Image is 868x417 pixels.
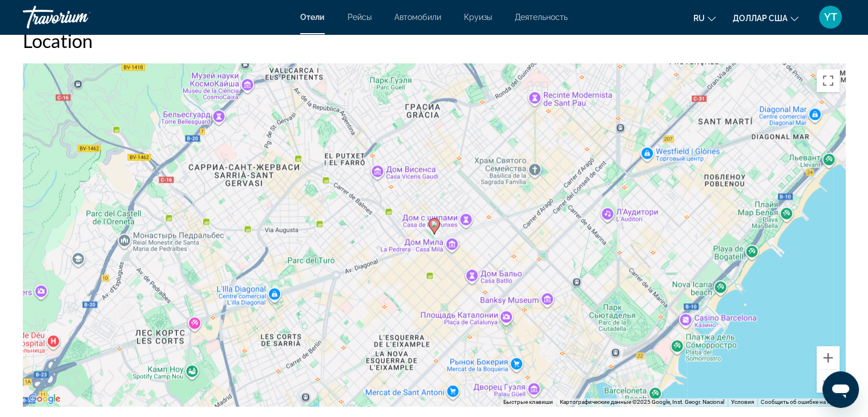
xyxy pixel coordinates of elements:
span: Картографические данные ©2025 Google, Inst. Geogr. Nacional [560,399,724,405]
a: Деятельность [515,13,568,22]
button: Уменьшить [817,370,839,392]
a: Автомобили [394,13,441,22]
font: YT [824,11,837,23]
a: Условия (ссылка откроется в новой вкладке) [731,399,754,405]
button: Увеличить [817,346,839,369]
a: Сообщить об ошибке на карте [761,399,842,405]
img: Google [26,391,63,406]
a: Круизы [464,13,492,22]
font: доллар США [733,14,788,23]
button: Изменить язык [693,10,716,26]
button: Включить полноэкранный режим [817,69,839,92]
button: Изменить валюту [733,10,798,26]
font: ru [693,14,705,23]
a: Отели [300,13,325,22]
a: Открыть эту область в Google Картах (в новом окне) [26,391,63,406]
a: Рейсы [348,13,372,22]
button: Меню пользователя [815,5,845,29]
iframe: Кнопка запуска окна обмена сообщениями [822,371,859,408]
a: Травориум [23,2,137,32]
button: Быстрые клавиши [503,398,553,406]
h2: Location [23,29,845,52]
